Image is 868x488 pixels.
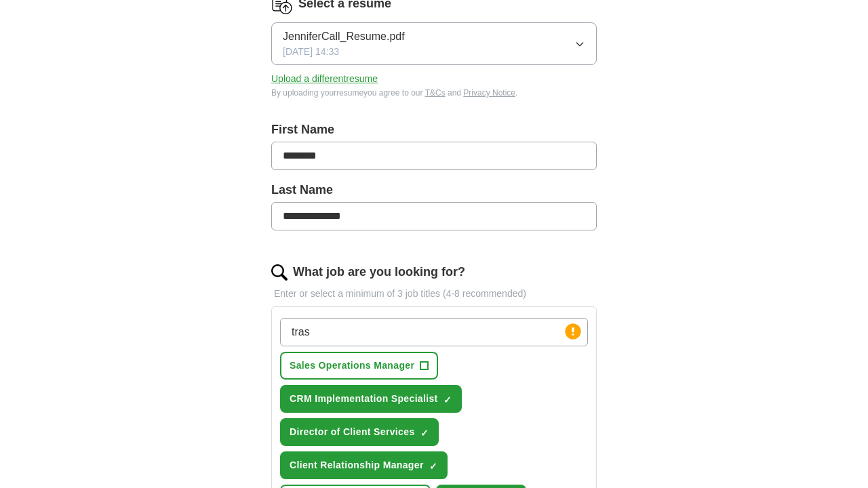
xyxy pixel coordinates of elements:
[271,181,597,199] label: Last Name
[290,392,438,406] span: CRM Implementation Specialist
[280,318,588,346] input: Type a job title and press enter
[283,45,339,59] span: [DATE] 14:33
[271,264,288,281] img: search.png
[280,385,462,413] button: CRM Implementation Specialist✓
[293,263,465,281] label: What job are you looking for?
[463,88,515,98] a: Privacy Notice
[280,451,448,479] button: Client Relationship Manager✓
[283,28,405,45] span: JenniferCall_Resume.pdf
[420,428,429,439] span: ✓
[290,359,414,373] span: Sales Operations Manager
[271,72,378,86] button: Upload a differentresume
[280,418,439,446] button: Director of Client Services✓
[271,87,597,99] div: By uploading your resume you agree to our and .
[429,461,437,472] span: ✓
[425,88,446,98] a: T&Cs
[271,287,597,301] p: Enter or select a minimum of 3 job titles (4-8 recommended)
[290,425,415,439] span: Director of Client Services
[271,121,597,139] label: First Name
[443,394,452,405] span: ✓
[290,458,424,472] span: Client Relationship Manager
[271,22,597,65] button: JenniferCall_Resume.pdf[DATE] 14:33
[280,352,438,380] button: Sales Operations Manager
